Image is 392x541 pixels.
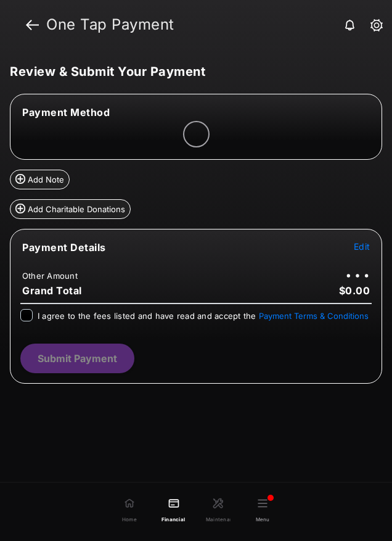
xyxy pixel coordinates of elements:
span: I agree to the fees listed and have read and accept the [38,311,369,321]
button: Edit [354,241,370,252]
span: $0.00 [339,284,370,297]
span: Payment Details [22,241,106,254]
span: Financial Custom [161,510,186,523]
button: Menu [240,487,285,533]
button: Submit Payment [20,344,134,373]
span: Maintenance PPP [206,510,231,523]
button: Add Charitable Donations [10,199,131,219]
span: Payment Method [22,106,110,118]
a: Financial Custom [152,487,196,534]
strong: One Tap Payment [46,17,372,32]
a: Home [107,487,152,534]
h5: Review & Submit Your Payment [10,64,382,79]
span: Edit [354,241,370,252]
button: Add Note [10,170,70,189]
button: I agree to the fees listed and have read and accept the [259,311,369,321]
span: Grand Total [22,284,82,297]
a: Maintenance PPP [196,487,240,534]
span: Menu [256,510,269,523]
span: Home [122,510,137,523]
td: Other Amount [22,270,78,281]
